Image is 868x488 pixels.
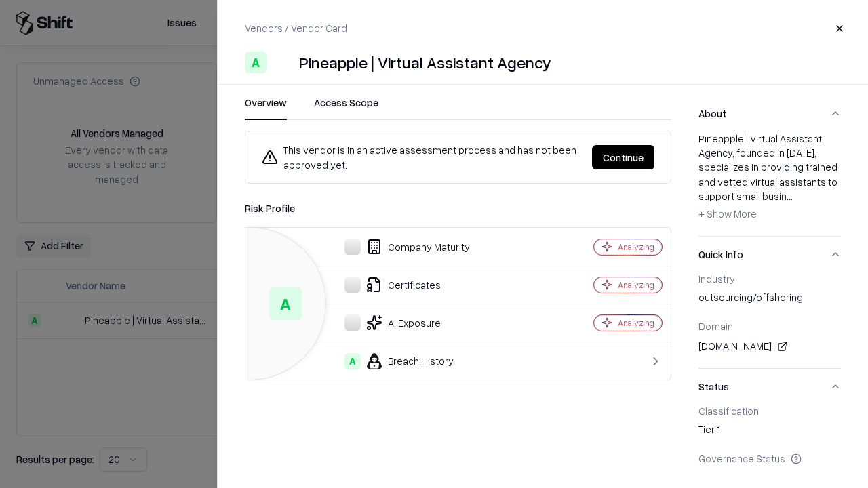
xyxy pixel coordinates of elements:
div: This vendor is in an active assessment process and has not been approved yet. [262,142,581,172]
div: A [269,287,302,320]
div: Company Maturity [256,239,547,255]
div: Quick Info [698,272,841,368]
div: Pineapple | Virtual Assistant Agency [299,52,551,73]
div: Analyzing [618,241,654,253]
div: Analyzing [618,317,654,329]
button: Access Scope [314,96,378,120]
div: Tier 1 [698,422,841,441]
div: A [344,353,361,369]
button: Continue [592,145,654,169]
div: Classification [698,405,841,417]
button: + Show More [698,203,757,225]
button: About [698,96,841,131]
div: outsourcing/offshoring [698,290,841,309]
img: Pineapple | Virtual Assistant Agency [272,52,294,73]
div: Industry [698,272,841,285]
button: Status [698,369,841,405]
button: Quick Info [698,237,841,272]
div: Domain [698,320,841,332]
div: A [245,52,267,73]
span: ... [787,190,793,202]
p: Vendors / Vendor Card [245,21,347,35]
button: Overview [245,96,287,120]
div: Governance Status [698,452,841,464]
div: Risk Profile [245,200,671,216]
div: Certificates [256,277,547,293]
div: Analyzing [618,279,654,291]
div: Breach History [256,353,547,369]
div: About [698,131,841,236]
span: + Show More [698,207,757,220]
div: [DOMAIN_NAME] [698,338,841,354]
div: AI Exposure [256,314,547,331]
div: Pineapple | Virtual Assistant Agency, founded in [DATE], specializes in providing trained and vet... [698,131,841,225]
